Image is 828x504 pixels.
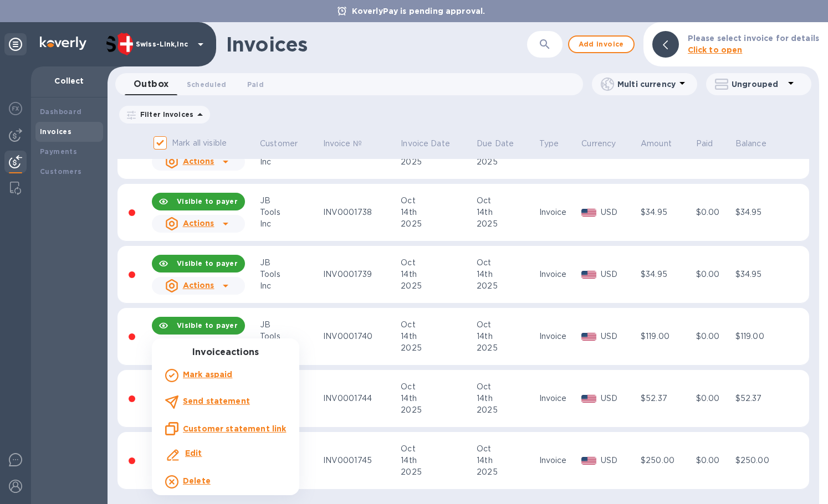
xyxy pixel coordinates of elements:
b: Send statement [183,397,250,405]
u: Customer statement link [183,424,286,433]
b: Edit [185,449,202,457]
b: Delete [183,476,211,485]
h3: Invoice actions [152,347,299,358]
b: Mark as paid [183,370,232,379]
